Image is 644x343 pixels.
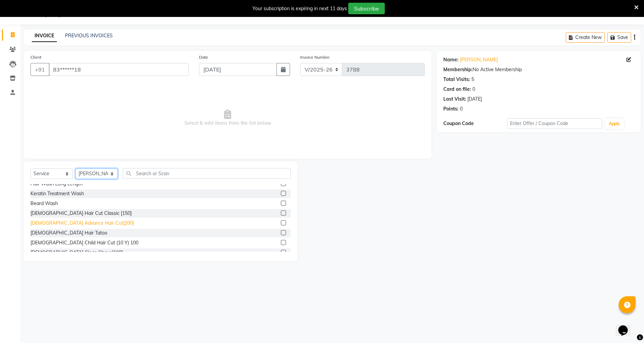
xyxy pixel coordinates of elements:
div: Card on file: [443,86,471,93]
div: 5 [471,76,474,83]
button: Subscribe [348,3,385,14]
iframe: chat widget [616,316,637,336]
div: [DEMOGRAPHIC_DATA] Child Hair Cut (10 Y) 100 [30,239,138,246]
div: Last Visit: [443,96,466,103]
div: [DEMOGRAPHIC_DATA] Hair Cut Classic [150] [30,210,132,217]
button: Save [607,32,631,43]
label: Invoice Number [300,54,330,60]
input: Enter Offer / Coupon Code [507,118,602,129]
div: Hair Wash Long Length [30,180,83,187]
div: Name: [443,56,459,63]
input: Search by Name/Mobile/Email/Code [49,63,189,76]
a: INVOICE [32,30,57,42]
div: Membership: [443,66,473,73]
div: Points: [443,105,459,113]
div: 0 [460,105,463,113]
a: PREVIOUS INVOICES [65,33,113,39]
div: 0 [472,86,475,93]
button: Create New [566,32,605,43]
div: [DEMOGRAPHIC_DATA] Clean Shave[100] [30,249,123,256]
a: [PERSON_NAME] [460,56,498,63]
div: [DEMOGRAPHIC_DATA] Advance Hair Cut[200] [30,220,134,227]
div: Your subscription is expiring in next 11 days [252,5,347,12]
div: [DATE] [467,96,482,103]
div: No Active Membership [443,66,634,73]
div: Keratin Treatment Wash [30,190,84,197]
button: Apply [605,119,624,129]
div: Coupon Code [443,120,507,127]
div: [DEMOGRAPHIC_DATA] Hair Tatoo [30,229,107,237]
button: +91 [30,63,49,76]
div: Total Visits: [443,76,470,83]
span: Select & add items from the list below [30,84,425,152]
label: Client [30,54,41,60]
label: Date [199,54,208,60]
div: Beard Wash [30,200,58,207]
input: Search or Scan [123,168,291,179]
